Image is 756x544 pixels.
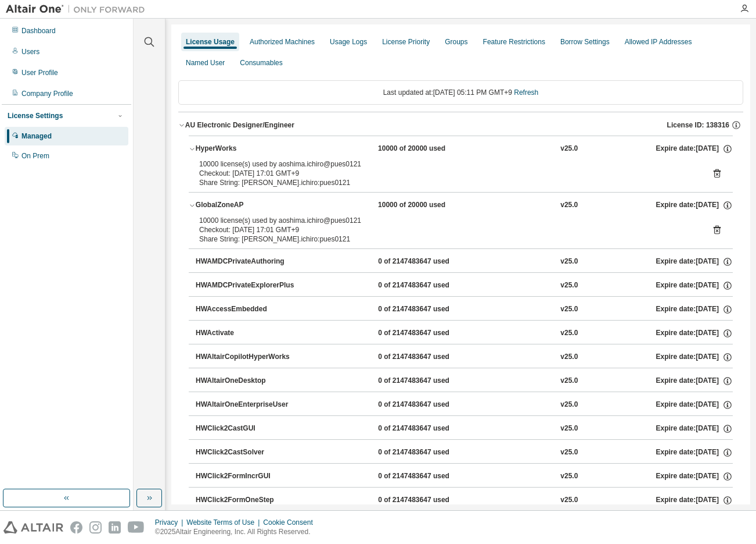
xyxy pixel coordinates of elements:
[656,144,732,154] div: Expire date: [DATE]
[560,447,578,458] div: v25.0
[178,112,743,138] button: AU Electronic Designer/EngineerLicense ID: 138316
[21,47,39,56] div: Users
[378,352,483,362] div: 0 of 2147483647 used
[378,376,483,386] div: 0 of 2147483647 used
[560,400,578,410] div: v25.0
[189,193,733,218] button: GlobalZoneAP10000 of 20000 usedv25.0Expire date:[DATE]
[196,416,733,442] button: HWClick2CastGUI0 of 2147483647 usedv25.0Expire date:[DATE]
[196,447,300,458] div: HWClick2CastSolver
[378,328,483,339] div: 0 of 2147483647 used
[656,400,733,410] div: Expire date: [DATE]
[263,518,319,527] div: Cookie Consent
[128,521,145,534] img: youtube.svg
[3,521,63,534] img: altair_logo.svg
[378,144,483,154] div: 10000 of 20000 used
[378,304,483,315] div: 0 of 2147483647 used
[560,144,578,154] div: v25.0
[656,471,733,482] div: Expire date: [DATE]
[196,488,733,513] button: HWClick2FormOneStep0 of 2147483647 usedv25.0Expire date:[DATE]
[199,216,694,225] div: 10000 license(s) used by aoshima.ichiro@pues0121
[196,257,300,267] div: HWAMDCPrivateAuthoring
[483,37,545,47] div: Feature Restrictions
[196,321,733,346] button: HWActivate0 of 2147483647 usedv25.0Expire date:[DATE]
[656,447,733,458] div: Expire date: [DATE]
[560,471,578,482] div: v25.0
[196,249,733,275] button: HWAMDCPrivateAuthoring0 of 2147483647 usedv25.0Expire date:[DATE]
[378,471,483,482] div: 0 of 2147483647 used
[199,159,694,169] div: 10000 license(s) used by aoshima.ichiro@pues0121
[250,37,315,47] div: Authorized Machines
[656,376,733,386] div: Expire date: [DATE]
[199,225,694,234] div: Checkout: [DATE] 17:01 GMT+9
[189,136,733,162] button: HyperWorks10000 of 20000 usedv25.0Expire date:[DATE]
[89,521,102,534] img: instagram.svg
[6,3,151,15] img: Altair One
[196,464,733,489] button: HWClick2FormIncrGUI0 of 2147483647 usedv25.0Expire date:[DATE]
[656,352,733,362] div: Expire date: [DATE]
[560,424,578,434] div: v25.0
[656,200,732,211] div: Expire date: [DATE]
[625,37,692,47] div: Allowed IP Addresses
[196,400,300,410] div: HWAltairOneEnterpriseUser
[382,37,430,47] div: License Priority
[656,257,733,267] div: Expire date: [DATE]
[196,495,300,506] div: HWClick2FormOneStep
[21,131,52,141] div: Managed
[186,58,225,67] div: Named User
[560,257,578,267] div: v25.0
[196,297,733,322] button: HWAccessEmbedded0 of 2147483647 usedv25.0Expire date:[DATE]
[155,527,320,537] p: © 2025 Altair Engineering, Inc. All Rights Reserved.
[196,328,300,339] div: HWActivate
[330,37,367,47] div: Usage Logs
[378,400,483,410] div: 0 of 2147483647 used
[155,518,186,527] div: Privacy
[656,304,733,315] div: Expire date: [DATE]
[196,304,300,315] div: HWAccessEmbedded
[109,521,121,534] img: linkedin.svg
[560,37,610,47] div: Borrow Settings
[196,200,300,211] div: GlobalZoneAP
[185,120,294,130] div: AU Electronic Designer/Engineer
[378,200,483,211] div: 10000 of 20000 used
[656,495,733,506] div: Expire date: [DATE]
[656,280,733,291] div: Expire date: [DATE]
[656,424,733,434] div: Expire date: [DATE]
[21,151,49,161] div: On Prem
[199,234,694,244] div: Share String: [PERSON_NAME].ichiro:pues0121
[8,111,63,120] div: License Settings
[240,58,282,67] div: Consumables
[186,518,263,527] div: Website Terms of Use
[196,144,300,154] div: HyperWorks
[196,471,300,482] div: HWClick2FormIncrGUI
[196,392,733,418] button: HWAltairOneEnterpriseUser0 of 2147483647 usedv25.0Expire date:[DATE]
[378,447,483,458] div: 0 of 2147483647 used
[196,344,733,370] button: HWAltairCopilotHyperWorks0 of 2147483647 usedv25.0Expire date:[DATE]
[199,169,694,178] div: Checkout: [DATE] 17:01 GMT+9
[560,280,578,291] div: v25.0
[514,88,538,97] a: Refresh
[21,89,73,98] div: Company Profile
[667,120,729,130] span: License ID: 138316
[378,495,483,506] div: 0 of 2147483647 used
[560,200,578,211] div: v25.0
[560,304,578,315] div: v25.0
[378,424,483,434] div: 0 of 2147483647 used
[196,368,733,394] button: HWAltairOneDesktop0 of 2147483647 usedv25.0Expire date:[DATE]
[560,495,578,506] div: v25.0
[196,280,300,291] div: HWAMDCPrivateExplorerPlus
[196,352,300,362] div: HWAltairCopilotHyperWorks
[196,424,300,434] div: HWClick2CastGUI
[21,26,56,35] div: Dashboard
[178,80,743,105] div: Last updated at: [DATE] 05:11 PM GMT+9
[196,440,733,465] button: HWClick2CastSolver0 of 2147483647 usedv25.0Expire date:[DATE]
[199,178,694,187] div: Share String: [PERSON_NAME].ichiro:pues0121
[560,376,578,386] div: v25.0
[196,273,733,298] button: HWAMDCPrivateExplorerPlus0 of 2147483647 usedv25.0Expire date:[DATE]
[21,68,58,77] div: User Profile
[560,328,578,339] div: v25.0
[445,37,467,47] div: Groups
[656,328,733,339] div: Expire date: [DATE]
[560,352,578,362] div: v25.0
[378,257,483,267] div: 0 of 2147483647 used
[378,280,483,291] div: 0 of 2147483647 used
